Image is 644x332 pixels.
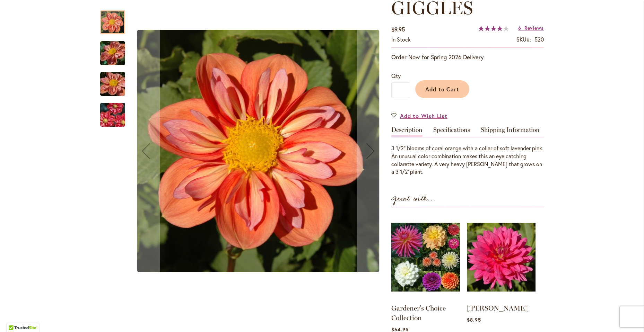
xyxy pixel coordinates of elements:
[391,214,460,300] img: Gardener's Choice Collection
[100,3,132,34] div: GIGGLES
[88,65,138,103] img: GIGGLES
[88,35,138,72] img: GIGGLES
[88,98,138,132] img: GIGGLES
[391,144,544,176] div: 3 1/2" blooms of coral orange with a collar of soft lavender pink. An unusual color combination m...
[391,127,544,176] div: Detailed Product Info
[425,86,460,93] span: Add to Cart
[132,3,416,299] div: Product Images
[433,127,470,137] a: Specifications
[391,127,423,137] a: Description
[137,30,380,272] img: GIGGLES
[478,26,509,31] div: 84%
[391,304,446,322] a: Gardener's Choice Collection
[534,36,544,44] div: 520
[391,193,436,205] strong: Great with...
[518,25,544,31] a: 6 Reviews
[391,112,447,120] a: Add to Wish List
[391,72,401,79] span: Qty
[415,80,469,98] button: Add to Cart
[467,316,481,323] span: $8.95
[357,3,384,299] button: Next
[391,36,411,44] div: Availability
[400,112,447,120] span: Add to Wish List
[524,25,544,31] span: Reviews
[391,26,405,33] span: $9.95
[481,127,540,137] a: Shipping Information
[518,25,521,31] span: 6
[5,307,25,327] iframe: Launch Accessibility Center
[467,304,529,312] a: [PERSON_NAME]
[516,36,531,43] strong: SKU
[100,34,132,65] div: GIGGLES
[132,3,384,299] div: GIGGLESGIGGLESGIGGLES
[391,53,544,61] p: Order Now for Spring 2026 Delivery
[100,65,132,96] div: GIGGLES
[132,3,160,299] button: Previous
[100,96,125,127] div: GIGGLES
[132,3,384,299] div: GIGGLES
[467,214,536,300] img: JENNA
[391,36,411,43] span: In stock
